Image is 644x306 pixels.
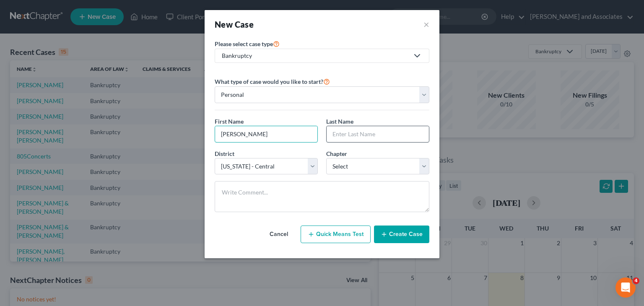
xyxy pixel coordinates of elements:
span: Last Name [326,118,353,125]
button: × [423,18,429,30]
iframe: Intercom live chat [615,277,636,298]
button: Create Case [374,226,429,243]
span: District [215,150,234,157]
button: Cancel [260,226,297,243]
input: Enter First Name [215,126,317,142]
span: First Name [215,118,244,125]
button: Quick Means Test [301,226,371,243]
label: What type of case would you like to start? [215,76,330,86]
div: Bankruptcy [222,52,409,60]
span: Chapter [326,150,347,157]
span: 4 [633,277,639,284]
span: Please select case type [215,40,273,47]
strong: New Case [215,19,254,29]
input: Enter Last Name [327,126,429,142]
